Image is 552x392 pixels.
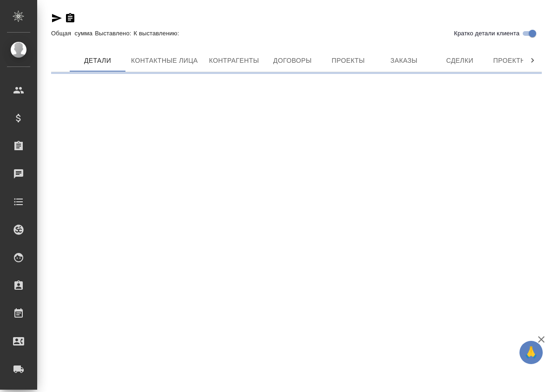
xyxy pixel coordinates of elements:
p: Общая сумма [51,30,95,37]
span: 🙏 [523,343,539,362]
button: 🙏 [519,341,543,364]
button: Скопировать ссылку для ЯМессенджера [51,13,62,24]
span: Контрагенты [209,55,259,66]
span: Контактные лица [131,55,198,66]
span: Проекты [326,55,370,66]
button: Скопировать ссылку [65,13,76,24]
span: Детали [75,55,120,66]
p: К выставлению: [134,30,182,37]
span: Сделки [437,55,482,66]
span: Заказы [381,55,426,66]
span: Договоры [270,55,315,66]
span: Кратко детали клиента [454,29,519,38]
p: Выставлено: [95,30,133,37]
